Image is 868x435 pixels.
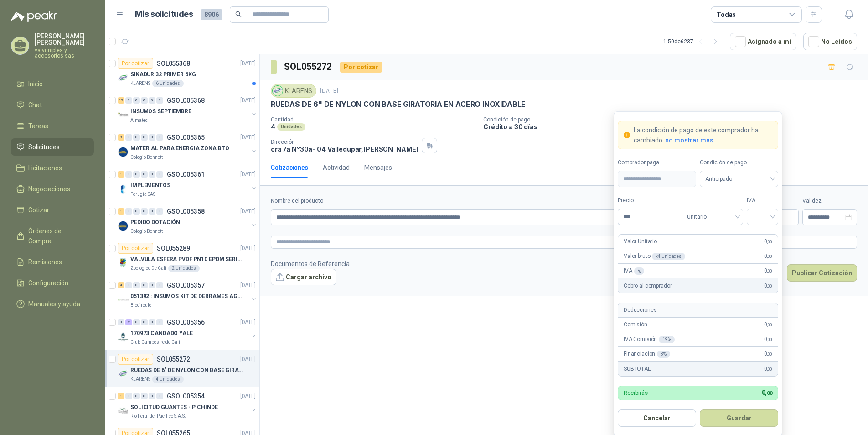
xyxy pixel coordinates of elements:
a: Inicio [11,75,94,93]
p: [DATE] [240,244,256,253]
button: Cargar archivo [271,269,336,285]
button: Guardar [700,409,778,427]
span: ,00 [767,239,772,244]
p: 170973 CANDADO YALE [130,329,193,338]
a: Por cotizarSOL055289[DATE] Company LogoVALVULA ESFERA PVDF PN10 EPDM SERIE EX D 25MM CEPEX64926TR... [105,239,259,276]
p: GSOL005365 [167,134,205,141]
div: 0 [141,393,148,399]
img: Company Logo [118,331,129,342]
span: 0 [764,350,772,358]
img: Company Logo [118,183,129,194]
p: RUEDAS DE 6" DE NYLON CON BASE GIRATORIA EN ACERO INOXIDABLE [271,100,526,109]
div: 1 - 50 de 6237 [663,34,723,49]
h3: SOL055272 [284,60,333,74]
span: 0 [764,282,772,290]
span: 0 [762,389,772,396]
span: ,00 [765,390,772,396]
span: Órdenes de Compra [28,226,85,246]
div: 0 [149,319,155,325]
div: Por cotizar [118,354,153,365]
a: Cotizar [11,201,94,219]
div: 2 Unidades [168,265,200,272]
p: Biocirculo [130,302,151,309]
a: 9 0 0 0 0 0 GSOL005365[DATE] Company LogoMATERIAL PARA ENERGIA ZONA BTOColegio Bennett [118,132,258,161]
span: ,00 [767,254,772,259]
p: INSUMOS SEPTIEMBRE [130,107,191,116]
label: IVA [747,196,778,205]
div: 0 [133,97,140,104]
a: 17 0 0 0 0 0 GSOL005368[DATE] Company LogoINSUMOS SEPTIEMBREAlmatec [118,95,258,124]
span: 0 [764,267,772,275]
button: No Leídos [803,33,857,50]
img: Company Logo [273,86,283,96]
img: Company Logo [118,405,129,416]
span: Solicitudes [28,142,60,152]
p: GSOL005357 [167,282,205,288]
span: 0 [764,365,772,373]
img: Company Logo [118,220,129,231]
div: 0 [125,134,132,141]
span: Unitario [687,210,738,224]
div: 0 [133,282,140,288]
div: 0 [133,319,140,325]
p: La condición de pago de este comprador ha cambiado. [634,125,772,145]
span: 8906 [201,9,222,20]
div: 3 % [657,351,670,358]
p: Perugia SAS [130,191,155,198]
p: Deducciones [624,306,656,314]
div: 0 [133,134,140,141]
div: 6 Unidades [152,80,184,87]
span: Configuración [28,278,68,288]
p: Dirección [271,139,418,145]
a: Órdenes de Compra [11,222,94,250]
div: 0 [141,97,148,104]
p: Club Campestre de Cali [130,339,180,346]
p: Rio Fertil del Pacífico S.A.S. [130,413,186,420]
div: Todas [717,10,736,20]
span: no mostrar mas [665,136,713,144]
p: SOL055272 [157,356,190,362]
a: Por cotizarSOL055368[DATE] Company LogoSIKADUR 32 PRIMER 6KGKLARENS6 Unidades [105,54,259,91]
label: Nombre del producto [271,197,672,205]
span: ,00 [767,337,772,342]
label: Precio [618,196,682,205]
div: 17 [118,97,124,104]
div: 0 [141,171,148,178]
div: 0 [149,393,155,399]
span: ,00 [767,367,772,372]
p: [DATE] [240,59,256,68]
span: Inicio [28,79,43,89]
a: 1 0 0 0 0 0 GSOL005358[DATE] Company LogoPEDIDO DOTACIÓNColegio Bennett [118,206,258,235]
p: MATERIAL PARA ENERGIA ZONA BTO [130,144,229,153]
p: [DATE] [240,170,256,179]
div: 0 [133,171,140,178]
a: Solicitudes [11,138,94,156]
p: Cobro al comprador [624,282,672,290]
p: [PERSON_NAME] [PERSON_NAME] [35,33,94,46]
span: Negociaciones [28,184,70,194]
p: [DATE] [240,318,256,327]
p: GSOL005361 [167,171,205,178]
div: 0 [156,97,163,104]
p: Cantidad [271,116,476,123]
div: Mensajes [364,162,392,173]
div: 0 [141,282,148,288]
p: Valor bruto [624,252,685,261]
button: Asignado a mi [730,33,796,50]
p: [DATE] [240,281,256,290]
span: 0 [764,252,772,261]
span: Anticipado [705,172,773,186]
div: 0 [118,319,124,325]
p: 4 [271,123,275,131]
p: SIKADUR 32 PRIMER 6KG [130,70,196,79]
button: Publicar Cotización [787,264,857,282]
div: 0 [125,282,132,288]
div: 2 [125,319,132,325]
div: % [634,267,645,275]
p: SOLICITUD GUANTES - PICHINDE [130,403,218,412]
img: Logo peakr [11,11,57,22]
p: Colegio Bennett [130,154,163,161]
h1: Mis solicitudes [135,8,193,21]
a: 0 2 0 0 0 0 GSOL005356[DATE] Company Logo170973 CANDADO YALEClub Campestre de Cali [118,317,258,346]
a: Manuales y ayuda [11,295,94,313]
